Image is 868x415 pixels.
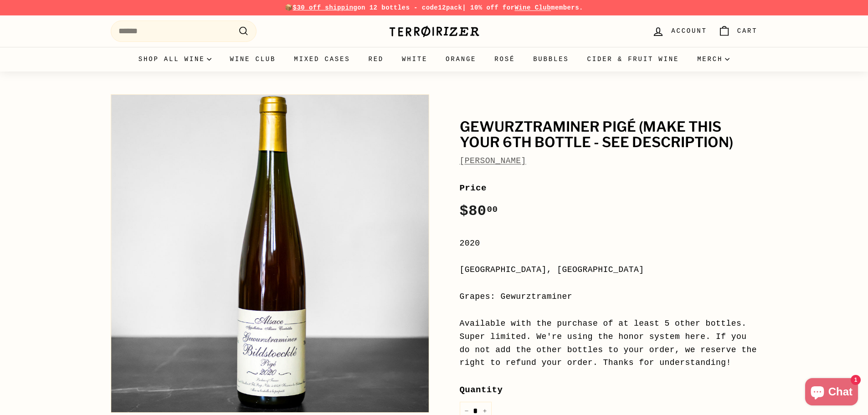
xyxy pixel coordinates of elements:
h1: Gewurztraminer Pigé (make this your 6th bottle - SEE DESCRIPTION) [460,119,758,150]
a: Rosé [485,47,524,72]
a: Mixed Cases [285,47,359,72]
a: Wine Club [514,4,551,11]
a: Cart [713,18,763,45]
span: $80 [460,203,498,220]
summary: Merch [688,47,739,72]
sup: 00 [487,205,498,215]
p: 📦 on 12 bottles - code | 10% off for members. [111,3,758,13]
inbox-online-store-chat: Shopify online store chat [802,378,861,408]
div: Primary [92,47,776,72]
img: Gewurztraminer Pigé (make this your 6th bottle - SEE DESCRIPTION) [111,95,429,412]
a: Orange [437,47,485,72]
span: Cart [737,26,758,36]
a: Cider & Fruit Wine [578,47,688,72]
a: Account [647,18,712,45]
div: Available with the purchase of at least 5 other bottles. Super limited. We're using the honor sys... [460,317,758,369]
label: Quantity [460,383,758,397]
span: $30 off shipping [293,4,358,11]
a: White [393,47,437,72]
div: Grapes: Gewurztraminer [460,290,758,303]
a: Bubbles [524,47,578,72]
a: Red [359,47,393,72]
div: [GEOGRAPHIC_DATA], [GEOGRAPHIC_DATA] [460,263,758,277]
div: 2020 [460,237,758,250]
a: Wine Club [221,47,285,72]
span: Account [671,26,707,36]
strong: 12pack [438,4,462,11]
summary: Shop all wine [129,47,221,72]
label: Price [460,181,758,195]
a: [PERSON_NAME] [460,156,526,165]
